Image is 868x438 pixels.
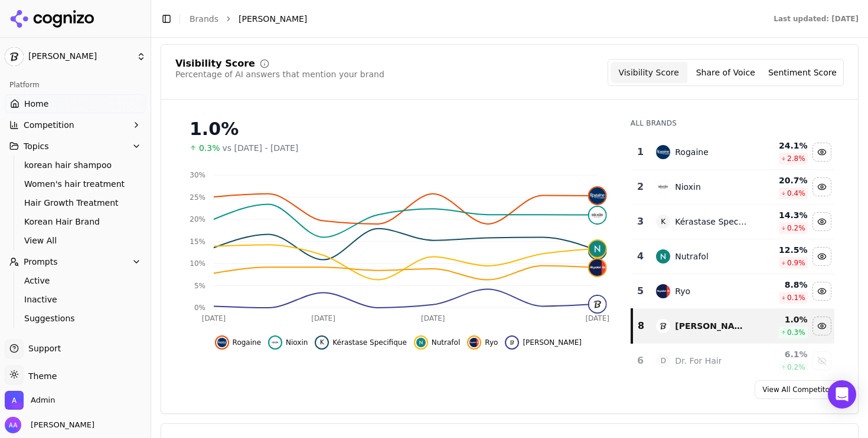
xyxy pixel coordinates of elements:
div: 24.1 % [756,140,808,152]
img: ryo [469,338,479,347]
button: Sentiment Score [764,62,841,83]
span: Suggestions [24,312,127,324]
span: [PERSON_NAME] [28,51,132,62]
tr: 6DDr. For Hair6.1%0.2%Show dr. for hair data [632,344,834,378]
img: dr. groot [656,319,670,333]
div: 8.8 % [756,279,808,291]
span: [PERSON_NAME] [26,420,94,430]
button: Hide rogaine data [812,143,831,162]
div: Kérastase Specifique [675,216,747,228]
tr: 4nutrafolNutrafol12.5%0.9%Hide nutrafol data [632,239,834,274]
tspan: [DATE] [421,314,445,322]
span: Home [24,98,48,110]
div: All Brands [631,118,834,128]
div: 14.3 % [756,209,808,221]
span: 0.4 % [787,189,805,198]
a: Home [5,94,146,113]
img: nioxin [656,180,670,194]
tr: 1rogaineRogaine24.1%2.8%Hide rogaine data [632,135,834,170]
span: Ryo [485,338,498,347]
img: Dr. Groot [5,47,24,66]
span: Competition [24,119,74,131]
img: Alp Aysan [5,417,21,433]
img: nioxin [270,338,280,347]
div: 1.0 % [756,314,808,325]
div: 1.0% [190,118,607,140]
a: Women's hair treatment [19,176,132,192]
tspan: 25% [190,193,205,202]
tr: 3KKérastase Specifique14.3%0.2%Hide kérastase specifique data [632,205,834,239]
div: 12.5 % [756,244,808,256]
div: 4 [637,249,645,264]
tspan: 15% [190,238,205,246]
span: Kérastase Specifique [332,338,406,347]
div: 1 [637,145,645,159]
div: Ryo [675,285,690,297]
button: Hide nioxin data [268,335,308,350]
button: Visibility Score [611,62,687,83]
span: Theme [24,371,57,381]
a: Active [19,272,132,289]
div: Percentage of AI answers that mention your brand [175,68,384,80]
button: Prompts [5,252,146,271]
img: dr. groot [507,338,517,347]
span: Citations [24,334,60,345]
div: Platform [5,75,146,94]
div: Nioxin [675,181,701,193]
span: [PERSON_NAME] [523,338,582,347]
span: 2.8 % [787,154,805,163]
img: rogaine [217,338,227,347]
div: Visibility Score [175,59,255,68]
span: Topics [24,140,49,152]
span: Korean Hair Brand [24,216,127,228]
span: 0.2 % [787,223,805,233]
span: Rogaine [233,338,261,347]
img: dr. groot [589,296,606,312]
div: 5 [637,284,645,298]
a: View All Competitors [755,380,844,399]
img: rogaine [589,187,606,204]
tspan: [DATE] [311,314,335,322]
div: Open Intercom Messenger [828,380,856,409]
a: View All [19,232,132,249]
div: Nutrafol [675,251,709,262]
a: korean hair shampoo [19,157,132,173]
tr: 2nioxinNioxin20.7%0.4%Hide nioxin data [632,170,834,205]
a: Suggestions [19,310,132,327]
button: Show dr. for hair data [812,351,831,370]
span: Nioxin [286,338,308,347]
span: 0.3 % [787,328,805,337]
img: ryo [656,284,670,298]
span: vs [DATE] - [DATE] [223,142,299,154]
img: rogaine [656,145,670,159]
button: Hide nutrafol data [414,335,460,350]
a: Hair Growth Treatment [19,195,132,211]
span: K [656,215,670,229]
div: Last updated: [DATE] [774,14,859,24]
button: Hide dr. groot data [812,317,831,335]
button: Open organization switcher [5,391,55,410]
span: 0.2 % [787,363,805,372]
button: Hide kérastase specifique data [315,335,406,350]
span: Active [24,275,127,286]
span: 0.9 % [787,258,805,268]
img: nutrafol [656,249,670,264]
tspan: 20% [190,215,205,223]
img: Admin [5,391,24,410]
a: Korean Hair Brand [19,213,132,230]
button: Open user button [5,417,94,433]
tr: 8dr. groot[PERSON_NAME]1.0%0.3%Hide dr. groot data [632,309,834,344]
div: [PERSON_NAME] [675,320,747,332]
div: Rogaine [675,146,709,158]
span: View All [24,235,127,246]
span: Hair Growth Treatment [24,197,127,209]
span: D [656,354,670,368]
img: nutrafol [416,338,426,347]
tspan: [DATE] [202,314,226,322]
a: Citations [5,330,146,349]
div: 2 [637,180,645,194]
span: [PERSON_NAME] [239,13,307,25]
div: 6 [637,354,645,368]
span: Women's hair treatment [24,178,127,190]
span: 0.1 % [787,293,805,302]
